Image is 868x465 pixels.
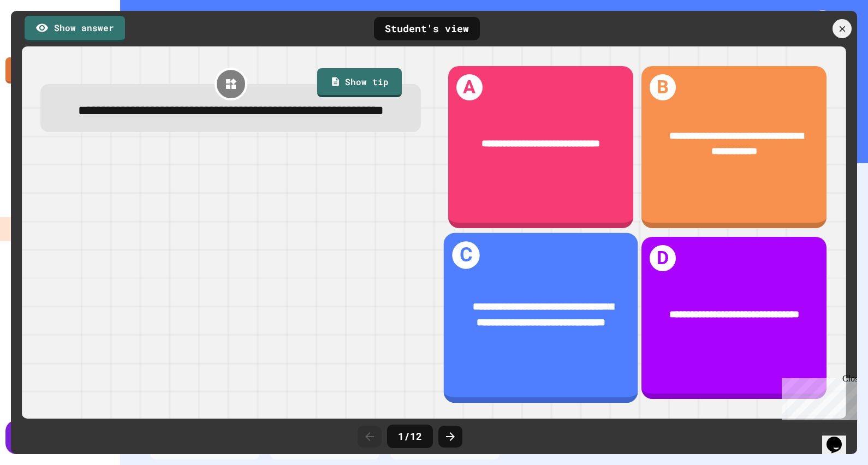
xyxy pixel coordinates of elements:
[387,425,433,448] div: 1 / 12
[822,421,857,454] iframe: chat widget
[4,4,75,69] div: Chat with us now!Close
[452,241,479,269] h1: C
[456,74,483,100] h1: A
[650,74,676,100] h1: B
[777,374,857,420] iframe: chat widget
[374,17,480,40] div: Student's view
[650,245,676,271] h1: D
[317,68,402,97] a: Show tip
[25,16,125,42] a: Show answer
